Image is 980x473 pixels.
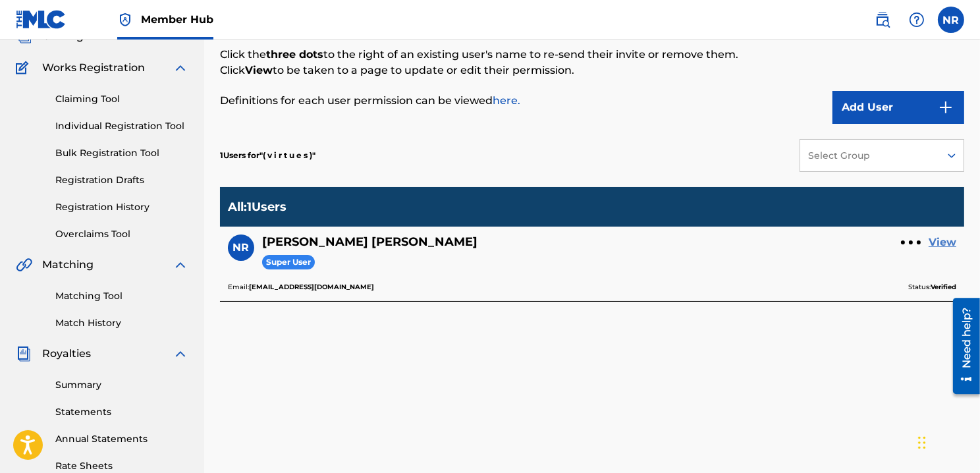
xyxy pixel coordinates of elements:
[55,432,188,446] a: Annual Statements
[266,48,323,61] strong: three dots
[220,93,793,109] p: Definitions for each user permission can be viewed
[943,293,980,399] iframe: Resource Center
[42,257,94,273] span: Matching
[42,60,145,76] span: Works Registration
[55,289,188,303] a: Matching Tool
[908,281,956,293] p: Status:
[233,240,250,256] span: NR
[493,94,520,107] a: here.
[173,257,188,273] img: expand
[914,410,980,473] iframe: Chat Widget
[16,346,32,362] img: Royalties
[55,146,188,160] a: Bulk Registration Tool
[55,227,188,241] a: Overclaims Tool
[909,12,925,28] img: help
[16,28,84,44] a: CatalogCatalog
[55,173,188,187] a: Registration Drafts
[938,99,954,115] img: 9d2ae6d4665cec9f34b9.svg
[55,459,188,473] a: Rate Sheets
[938,7,964,33] div: User Menu
[55,316,188,330] a: Match History
[259,150,315,160] span: ( v i r t u e s )
[875,12,890,28] img: search
[262,255,315,270] span: Super User
[55,119,188,133] a: Individual Registration Tool
[869,7,896,33] a: Public Search
[262,235,477,250] h5: Nathan Ramirez
[16,10,67,29] img: MLC Logo
[42,346,91,362] span: Royalties
[55,378,188,392] a: Summary
[220,150,259,160] span: 1 Users for
[832,91,964,124] button: Add User
[220,47,793,78] p: Click the to the right of an existing user's name to re-send their invite or remove them. Click t...
[249,283,374,291] b: [EMAIL_ADDRESS][DOMAIN_NAME]
[228,281,374,293] p: Email:
[55,92,188,106] a: Claiming Tool
[173,346,188,362] img: expand
[117,12,133,28] img: Top Rightsholder
[904,7,930,33] div: Help
[245,64,273,76] strong: View
[55,405,188,419] a: Statements
[16,60,33,76] img: Works Registration
[228,200,286,214] p: All : 1 Users
[918,423,926,462] div: Drag
[929,235,956,250] a: View
[55,200,188,214] a: Registration History
[808,149,931,163] div: Select Group
[173,60,188,76] img: expand
[16,257,32,273] img: Matching
[141,12,213,27] span: Member Hub
[931,283,956,291] b: Verified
